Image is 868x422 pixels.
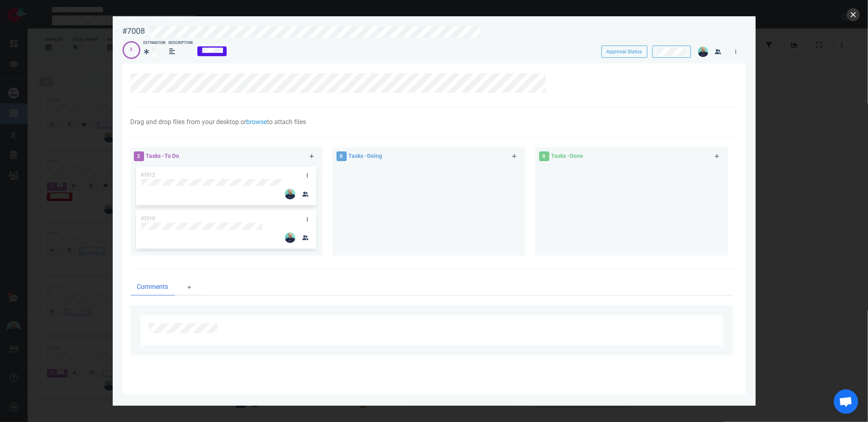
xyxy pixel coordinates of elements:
[601,46,647,58] button: Approval Status
[267,118,306,126] span: to attach files
[141,216,155,221] span: #7010
[337,151,347,161] span: 0
[130,46,133,53] div: 2
[247,118,267,126] a: browse
[349,153,383,159] span: Tasks - Doing
[834,389,858,414] div: Ouvrir le chat
[137,282,168,292] span: Comments
[144,40,166,46] div: Estimation
[141,172,155,178] span: #7012
[551,153,584,159] span: Tasks - Done
[146,153,179,159] span: Tasks - To Do
[285,189,295,199] img: 26
[134,151,144,161] span: 2
[698,46,708,57] img: 26
[131,118,247,126] span: Drag and drop files from your desktop or
[847,8,860,21] button: close
[539,151,549,161] span: 0
[285,232,295,243] img: 26
[169,40,193,46] div: Description
[122,26,145,36] div: #7008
